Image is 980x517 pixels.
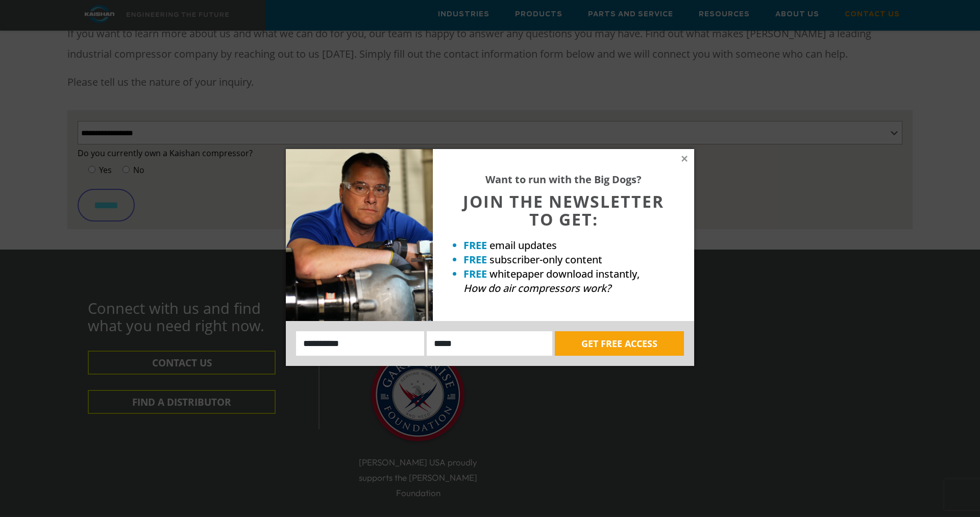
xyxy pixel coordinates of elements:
[463,253,487,266] strong: FREE
[463,281,611,295] em: How do air compressors work?
[485,173,642,186] strong: Want to run with the Big Dogs?
[296,331,424,356] input: Name:
[489,267,640,281] span: whitepaper download instantly,
[463,267,487,281] strong: FREE
[555,331,684,356] button: GET FREE ACCESS
[463,238,487,252] strong: FREE
[463,190,664,230] span: JOIN THE NEWSLETTER TO GET:
[680,154,689,163] button: Close
[489,253,602,266] span: subscriber-only content
[427,331,552,356] input: Email
[489,238,557,252] span: email updates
